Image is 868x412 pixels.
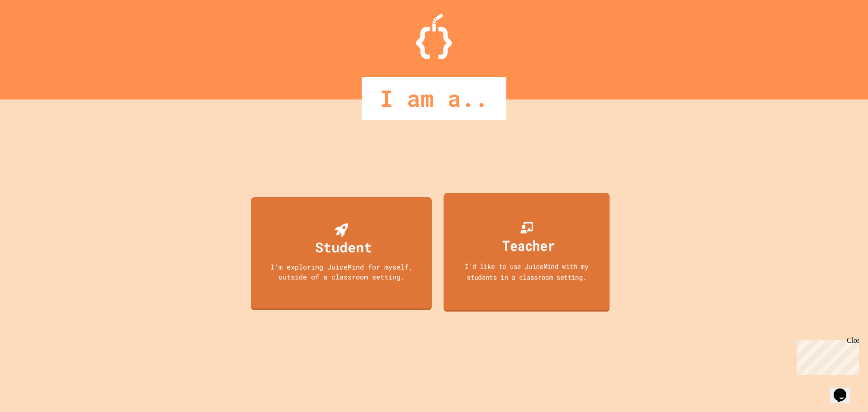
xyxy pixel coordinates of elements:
[362,77,506,120] div: I am a..
[260,262,423,282] div: I'm exploring JuiceMind for myself, outside of a classroom setting.
[416,14,452,59] img: Logo.svg
[793,336,859,375] iframe: chat widget
[315,237,372,257] div: Student
[4,4,62,57] div: Chat with us now!Close
[503,235,555,256] div: Teacher
[830,376,859,403] iframe: chat widget
[452,261,602,282] div: I'd like to use JuiceMind with my students in a classroom setting.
